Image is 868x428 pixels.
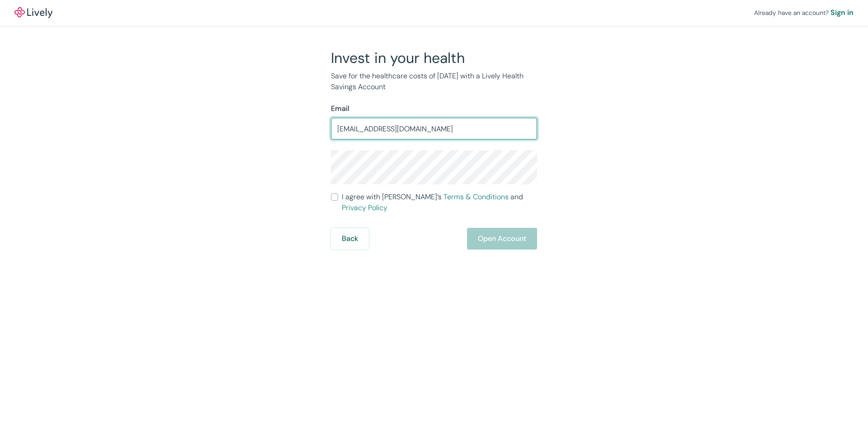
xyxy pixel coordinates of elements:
a: LivelyLively [14,7,52,18]
a: Terms & Conditions [443,192,509,202]
h2: Invest in your health [331,49,537,67]
div: Already have an account? [754,7,854,18]
img: Lively [14,7,52,18]
p: Save for the healthcare costs of [DATE] with a Lively Health Savings Account [331,71,537,92]
a: Privacy Policy [342,203,387,212]
button: Back [331,228,369,250]
label: Email [331,103,349,114]
span: I agree with [PERSON_NAME]’s and [342,192,537,213]
a: Sign in [830,7,854,18]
